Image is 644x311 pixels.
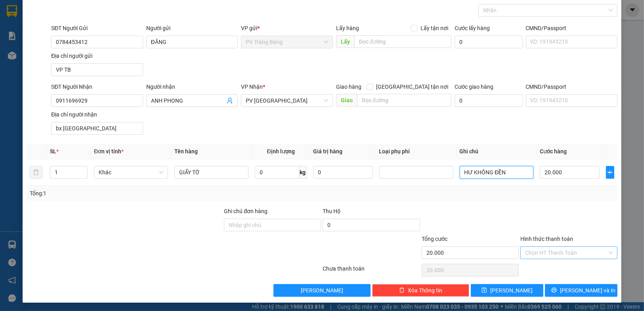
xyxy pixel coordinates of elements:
span: Xóa Thông tin [408,286,442,295]
button: deleteXóa Thông tin [372,284,469,297]
span: [PERSON_NAME] và In [560,286,615,295]
span: plus [606,169,614,176]
span: PV Trảng Bàng [246,36,328,48]
span: Thu Hộ [323,208,340,214]
span: kg [299,166,307,179]
div: Người gửi [146,24,238,32]
input: Địa chỉ của người nhận [51,122,143,135]
span: user-add [227,97,233,104]
label: Cước giao hàng [455,84,493,90]
input: Địa chỉ của người gửi [51,63,143,76]
input: Cước giao hàng [455,94,523,107]
span: Đơn vị tính [94,148,124,155]
span: Lấy [336,35,354,48]
th: Ghi chú [457,144,537,159]
div: Địa chỉ người nhận [51,110,143,119]
input: Dọc đường [354,35,451,48]
span: Giao [336,94,357,107]
div: VP gửi [241,24,333,32]
div: CMND/Passport [526,82,617,91]
input: Cước lấy hàng [455,36,523,48]
input: 0 [313,166,373,179]
div: Tổng: 1 [30,189,249,198]
span: [GEOGRAPHIC_DATA] tận nơi [373,82,451,91]
button: plus [606,166,615,179]
div: SĐT Người Gửi [51,24,143,32]
span: Lấy tận nơi [417,24,451,32]
span: VP Nhận [241,84,263,90]
span: Giá trị hàng [313,148,343,155]
span: [PERSON_NAME] [301,286,343,295]
input: Dọc đường [357,94,451,107]
span: Khác [99,166,163,178]
input: VD: Bàn, Ghế [174,166,248,179]
span: PV Tây Ninh [246,95,328,107]
div: SĐT Người Nhận [51,82,143,91]
span: delete [399,287,405,294]
span: Lấy hàng [336,25,359,31]
th: Loại phụ phí [376,144,457,159]
div: Địa chỉ người gửi [51,52,143,60]
div: Chưa thanh toán [322,264,421,278]
li: Hotline: 1900 8153 [74,29,331,39]
span: [PERSON_NAME] [490,286,533,295]
div: CMND/Passport [526,24,617,32]
label: Cước lấy hàng [455,25,490,31]
span: Cước hàng [540,148,567,155]
span: Định lượng [267,148,295,155]
button: delete [30,166,42,179]
div: Người nhận [146,82,238,91]
span: Giao hàng [336,84,361,90]
span: printer [551,287,557,294]
label: Hình thức thanh toán [520,236,573,242]
span: Tên hàng [174,148,198,155]
button: printer[PERSON_NAME] và In [545,284,617,297]
input: Ghi chú đơn hàng [224,219,321,231]
span: SL [50,148,56,155]
span: Tổng cước [422,236,447,242]
li: [STREET_ADDRESS][PERSON_NAME]. [GEOGRAPHIC_DATA], Tỉnh [GEOGRAPHIC_DATA] [74,19,331,29]
span: save [482,287,487,294]
label: Ghi chú đơn hàng [224,208,268,214]
input: Ghi Chú [460,166,534,179]
button: save[PERSON_NAME] [471,284,543,297]
img: logo.jpg [10,10,50,50]
b: GỬI : PV Trảng Bàng [10,57,109,71]
button: [PERSON_NAME] [273,284,371,297]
